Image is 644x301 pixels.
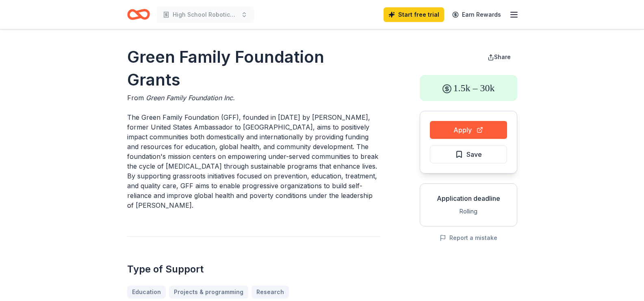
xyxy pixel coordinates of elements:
[427,207,510,216] div: Rolling
[466,149,482,160] span: Save
[440,233,497,243] button: Report a mistake
[127,46,381,91] h1: Green Family Foundation Grants
[127,5,150,24] a: Home
[127,286,166,299] a: Education
[173,10,238,20] span: High School Robotics Club
[427,193,510,203] div: Application deadline
[494,53,511,60] span: Share
[156,7,254,23] button: High School Robotics Club
[384,7,444,22] a: Start free trial
[127,112,381,210] p: The Green Family Foundation (GFF), founded in [DATE] by [PERSON_NAME], former United States Ambas...
[252,286,289,299] a: Research
[447,7,506,22] a: Earn Rewards
[420,75,517,101] div: 1.5k – 30k
[169,286,248,299] a: Projects & programming
[127,93,381,103] div: From
[430,121,507,139] button: Apply
[430,145,507,163] button: Save
[481,49,517,65] button: Share
[146,94,235,102] span: Green Family Foundation Inc.
[127,263,381,276] h2: Type of Support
